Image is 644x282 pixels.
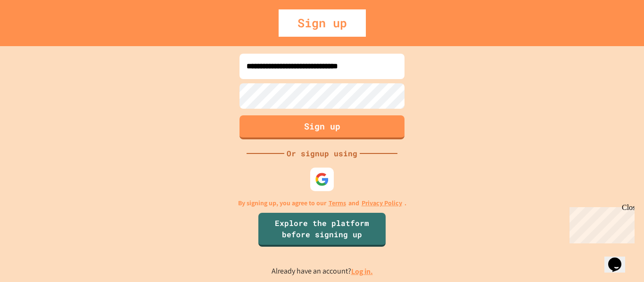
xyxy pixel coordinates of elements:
div: Sign up [279,9,366,37]
p: Already have an account? [272,266,373,277]
div: Chat with us now!Close [4,4,65,60]
a: Privacy Policy [362,198,402,208]
iframe: chat widget [566,203,635,243]
button: Sign up [239,115,405,139]
a: Log in. [351,266,373,276]
img: google-icon.svg [315,172,329,186]
a: Terms [329,198,346,208]
a: Explore the platform before signing up [258,213,386,247]
p: By signing up, you agree to our and . [238,198,406,208]
iframe: chat widget [604,244,635,273]
div: Or signup using [284,148,360,159]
